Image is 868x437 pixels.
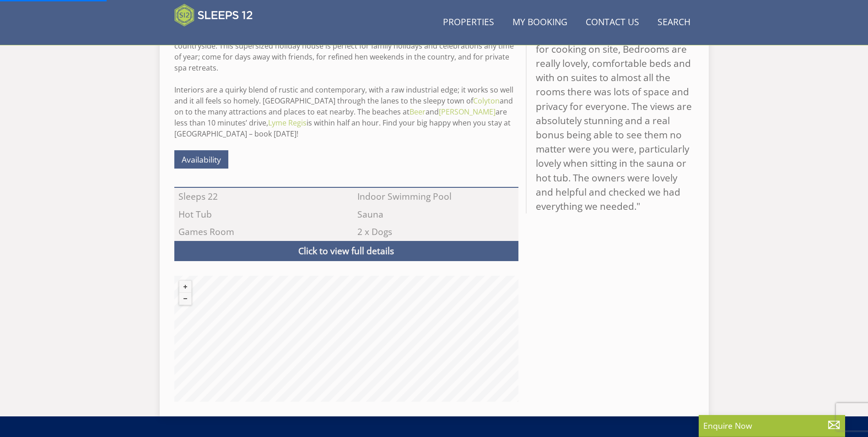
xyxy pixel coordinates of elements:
[582,12,643,33] a: Contact Us
[170,32,266,40] iframe: Customer reviews powered by Trustpilot
[268,118,307,128] a: Lyme Regis
[353,223,518,240] li: 2 x Dogs
[654,12,694,33] a: Search
[703,420,841,432] p: Enquire Now
[509,12,571,33] a: My Booking
[174,188,340,205] li: Sleeps 22
[174,276,518,402] canvas: Map
[174,206,340,223] li: Hot Tub
[353,188,518,205] li: Indoor Swimming Pool
[174,150,228,168] a: Availability
[439,12,498,33] a: Properties
[353,206,518,223] li: Sauna
[473,96,500,106] a: Colyton
[439,107,496,117] a: [PERSON_NAME]
[174,241,518,262] a: Click to view full details
[410,107,426,117] a: Beer
[179,281,191,293] button: Zoom in
[174,223,340,240] li: Games Room
[179,293,191,305] button: Zoom out
[174,4,253,27] img: Sleeps 12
